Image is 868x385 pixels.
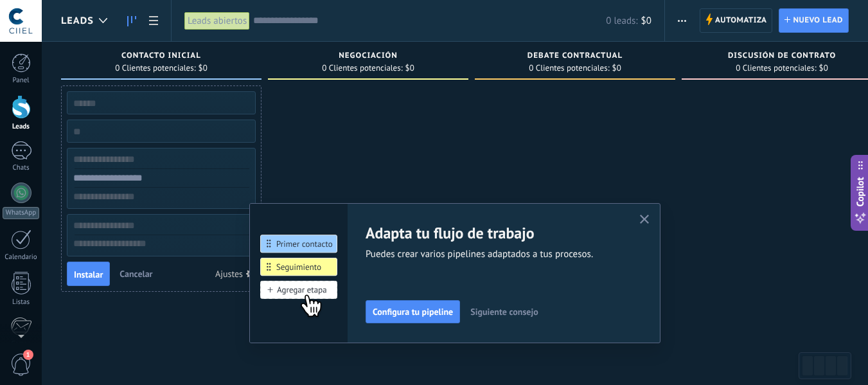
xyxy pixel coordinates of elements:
div: Panel [3,76,40,85]
div: Listas [3,298,40,307]
button: Siguiente consejo [465,302,544,321]
span: 0 Clientes potenciales: [529,64,609,72]
span: Siguiente consejo [470,307,538,316]
span: Copilot [854,177,867,206]
span: $0 [819,64,828,72]
div: Negociación [274,51,462,62]
span: 0 Clientes potenciales: [322,64,402,72]
button: Ajustes [211,265,260,283]
div: Leads abiertos [184,12,250,30]
div: Leads [3,123,40,131]
button: Cancelar [114,264,157,283]
span: $0 [641,15,651,27]
span: $0 [199,64,208,72]
span: Cancelar [120,268,152,280]
div: Ajustes [215,269,243,278]
div: Calendario [3,253,40,262]
button: Más [673,8,691,33]
span: $0 [612,64,621,72]
a: Lista [143,8,164,33]
div: WhatsApp [3,207,39,219]
span: Nuevo lead [793,9,843,32]
div: Contacto inicial [67,51,255,62]
button: Instalar [67,262,110,286]
a: Automatiza [700,8,773,33]
div: Chats [3,164,40,172]
span: Discusión de contrato [728,51,836,60]
span: Debate contractual [527,51,623,60]
span: 0 Clientes potenciales: [115,64,195,72]
a: Nuevo lead [779,8,849,33]
span: 0 Clientes potenciales: [736,64,816,72]
button: Configura tu pipeline [366,300,460,323]
span: Puedes crear varios pipelines adaptados a tus procesos. [366,248,624,261]
span: $0 [405,64,414,72]
span: Configura tu pipeline [373,307,453,316]
span: Automatiza [715,9,767,32]
span: Contacto inicial [121,51,201,60]
a: Leads [121,8,143,33]
span: 0 leads: [606,15,637,27]
span: Leads [61,15,94,27]
span: 1 [23,350,33,360]
span: Instalar [74,270,103,279]
h2: Adapta tu flujo de trabajo [366,223,624,243]
span: Negociación [339,51,398,60]
div: Debate contractual [481,51,669,62]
